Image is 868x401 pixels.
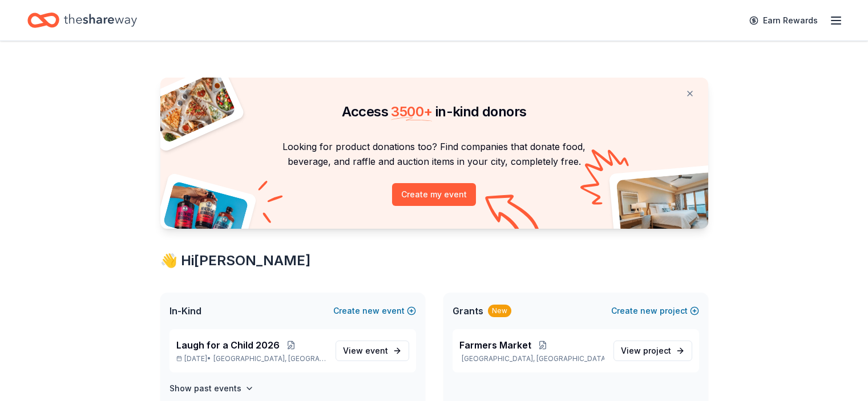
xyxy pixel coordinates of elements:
[174,139,695,169] p: Looking for product donations too? Find companies that donate food, beverage, and raffle and auct...
[160,252,708,270] div: 👋 Hi [PERSON_NAME]
[391,103,432,120] span: 3500 +
[176,338,280,352] span: Laugh for a Child 2026
[611,304,699,318] button: Createnewproject
[343,344,388,358] span: View
[27,7,137,34] a: Home
[453,304,483,318] span: Grants
[213,354,326,363] span: [GEOGRAPHIC_DATA], [GEOGRAPHIC_DATA]
[459,354,604,363] p: [GEOGRAPHIC_DATA], [GEOGRAPHIC_DATA]
[169,382,241,395] h4: Show past events
[362,304,380,318] span: new
[169,304,201,318] span: In-Kind
[742,10,825,31] a: Earn Rewards
[365,346,388,355] span: event
[392,183,476,206] button: Create my event
[333,304,416,318] button: Createnewevent
[485,195,542,237] img: Curvy arrow
[169,382,254,395] button: Show past events
[342,103,527,120] span: Access in-kind donors
[621,344,671,358] span: View
[336,341,409,361] a: View event
[488,305,511,317] div: New
[640,304,657,318] span: new
[176,354,326,363] p: [DATE] •
[459,338,531,352] span: Farmers Market
[613,341,692,361] a: View project
[147,71,236,144] img: Pizza
[643,346,671,355] span: project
